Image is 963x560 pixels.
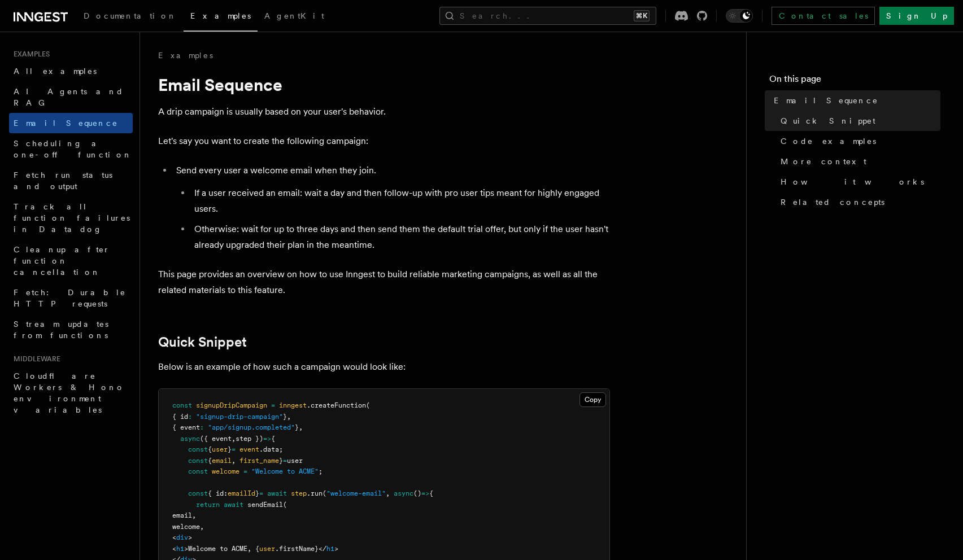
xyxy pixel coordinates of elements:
span: { id [172,413,188,421]
span: ( [283,501,287,509]
span: > [188,533,192,541]
a: Fetch run status and output [9,165,133,196]
button: Copy [579,392,606,407]
span: > [334,545,338,553]
a: All examples [9,61,133,81]
span: , [200,523,204,531]
span: inngest [279,401,307,409]
span: ({ event [200,435,232,443]
span: "app/signup.completed" [208,423,295,431]
span: AI Agents and RAG [14,87,124,107]
a: Cleanup after function cancellation [9,239,133,282]
span: => [263,435,271,443]
span: < [172,545,176,553]
button: Search...⌘K [439,7,656,25]
p: Let's say you want to create the following campaign: [158,133,610,149]
span: h1 [326,545,334,553]
span: signupDripCampaign [196,401,267,409]
a: Sign Up [879,7,954,25]
span: = [243,467,247,475]
span: email [212,457,232,465]
span: : [188,413,192,421]
a: Fetch: Durable HTTP requests [9,282,133,314]
a: Quick Snippet [158,334,247,350]
span: .firstName}</ [275,545,326,553]
span: .createFunction [307,401,366,409]
span: How it works [781,176,924,187]
span: div [176,533,188,541]
a: Code examples [776,131,940,151]
h1: Email Sequence [158,75,610,95]
span: Documentation [84,11,177,20]
span: Stream updates from functions [14,320,108,340]
span: Examples [9,50,50,59]
span: .run [307,489,323,497]
kbd: ⌘K [634,10,650,21]
span: < [172,533,176,541]
span: step }) [236,435,263,443]
h4: On this page [769,72,940,90]
span: , [232,435,236,443]
a: Contact sales [772,7,875,25]
span: { [208,457,212,465]
span: , [299,423,303,431]
span: first_name [239,457,279,465]
span: ; [319,467,323,475]
a: Email Sequence [769,90,940,111]
span: emailId [228,489,255,497]
span: } [279,457,283,465]
a: AI Agents and RAG [9,81,133,113]
span: Email Sequence [774,95,878,106]
span: "welcome-email" [326,489,386,497]
span: () [413,489,421,497]
span: = [232,445,236,453]
span: ( [323,489,326,497]
span: Email Sequence [14,119,118,128]
button: Toggle dark mode [726,9,753,23]
span: const [188,467,208,475]
span: welcome [172,523,200,531]
span: sendEmail [247,501,283,509]
a: How it works [776,172,940,192]
li: Otherwise: wait for up to three days and then send them the default trial offer, but only if the ... [191,221,610,253]
a: Related concepts [776,192,940,212]
span: >Welcome to ACME, { [184,545,259,553]
span: Fetch run status and output [14,170,112,191]
span: user [259,545,275,553]
span: => [421,489,429,497]
span: Fetch: Durable HTTP requests [14,288,126,308]
span: { [429,489,433,497]
span: } [255,489,259,497]
span: Cloudflare Workers & Hono environment variables [14,371,125,414]
a: Examples [184,3,258,32]
span: Middleware [9,355,60,364]
span: : [200,423,204,431]
span: "Welcome to ACME" [251,467,319,475]
span: async [180,435,200,443]
span: { [271,435,275,443]
a: Stream updates from functions [9,314,133,345]
span: More context [781,156,866,167]
span: { [208,445,212,453]
span: Related concepts [781,196,884,208]
span: { id: [208,489,228,497]
a: Track all function failures in Datadog [9,196,133,239]
span: const [188,457,208,465]
span: Examples [190,11,251,20]
span: h1 [176,545,184,553]
span: , [232,457,236,465]
span: { event [172,423,200,431]
span: email [172,511,192,519]
span: user [287,457,303,465]
span: .data; [259,445,283,453]
a: AgentKit [258,3,331,30]
span: Code examples [781,135,876,147]
span: await [267,489,287,497]
span: return [196,501,220,509]
span: , [386,489,390,497]
span: await [224,501,243,509]
a: Documentation [77,3,184,30]
span: } [283,413,287,421]
span: = [283,457,287,465]
span: welcome [212,467,239,475]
